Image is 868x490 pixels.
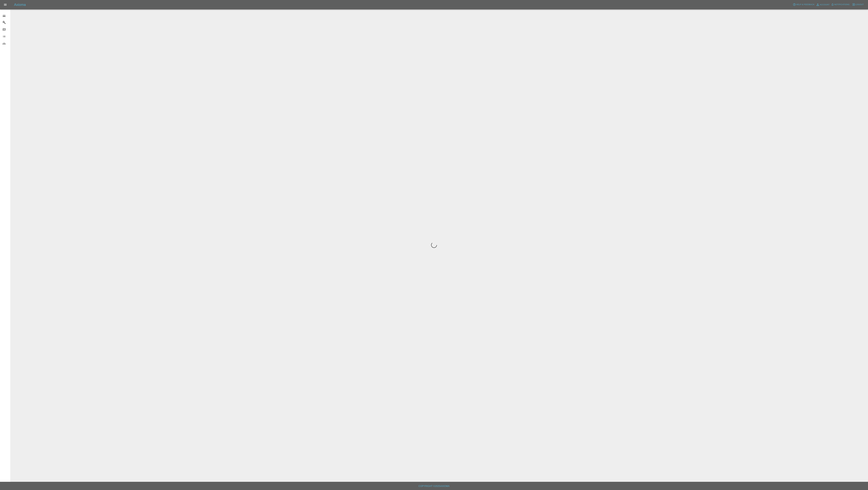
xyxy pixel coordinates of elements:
a: Account [815,2,830,7]
button: Open drawer [2,1,9,8]
span: Help & Feedback [796,3,814,6]
h6: Copyright © 2025 Axioma [2,484,866,488]
button: Logout [851,2,864,7]
span: Logout [855,3,864,6]
span: Account [820,3,830,6]
button: Notifications [830,2,850,7]
button: Help & Feedback [792,2,815,7]
h5: Axioma [14,2,26,7]
span: Notifications [834,3,850,6]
